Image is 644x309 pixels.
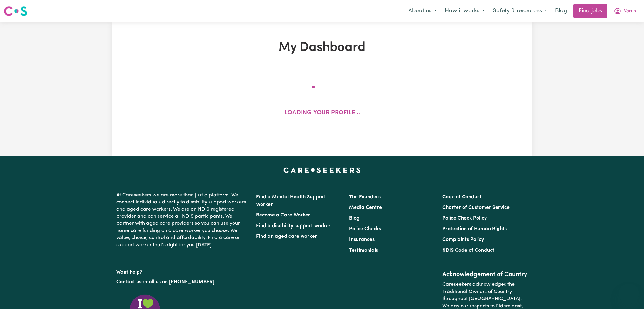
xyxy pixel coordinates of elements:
a: The Founders [349,195,381,200]
a: Contact us [116,279,141,285]
a: Careseekers logo [4,4,27,18]
p: At Careseekers we are more than just a platform. We connect individuals directly to disability su... [116,189,248,251]
a: Find a disability support worker [256,223,331,229]
iframe: Button to launch messaging window [619,284,639,304]
a: Find jobs [573,4,607,18]
p: Loading your profile... [284,109,360,118]
a: Blog [551,4,571,18]
h1: My Dashboard [186,40,458,55]
a: Code of Conduct [442,195,482,200]
a: Complaints Policy [442,237,484,242]
a: NDIS Code of Conduct [442,248,494,253]
a: Protection of Human Rights [442,226,507,231]
button: How it works [441,4,489,18]
span: Varun [624,8,636,15]
button: About us [404,4,441,18]
a: Blog [349,216,360,221]
a: Testimonials [349,248,378,253]
a: Media Centre [349,205,382,210]
a: Find a Mental Health Support Worker [256,195,326,207]
a: call us on [PHONE_NUMBER] [146,279,214,285]
a: Find an aged care worker [256,234,317,239]
a: Police Checks [349,226,381,231]
h2: Acknowledgement of Country [442,271,528,278]
button: Safety & resources [489,4,551,18]
button: My Account [610,4,640,18]
a: Police Check Policy [442,216,487,221]
a: Careseekers home page [283,168,361,173]
a: Charter of Customer Service [442,205,510,210]
p: or [116,276,248,288]
img: Careseekers logo [4,5,27,17]
a: Insurances [349,237,375,242]
p: Want help? [116,266,248,276]
a: Become a Care Worker [256,213,310,218]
